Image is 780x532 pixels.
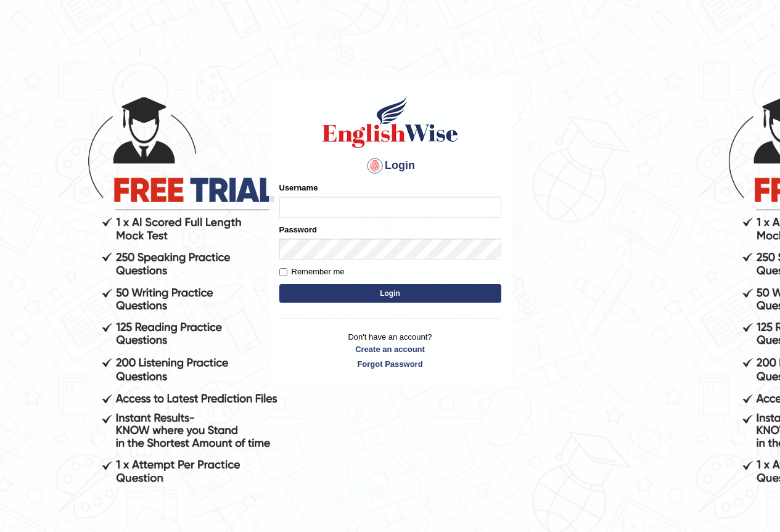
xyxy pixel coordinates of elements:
[279,224,317,235] label: Password
[279,358,501,370] a: Forgot Password
[320,94,461,150] img: Logo of English Wise sign in for intelligent practice with AI
[279,343,501,355] a: Create an account
[279,156,501,176] h4: Login
[279,182,318,194] label: Username
[279,266,345,278] label: Remember me
[279,268,287,276] input: Remember me
[279,284,501,303] button: Login
[279,331,501,369] p: Don't have an account?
